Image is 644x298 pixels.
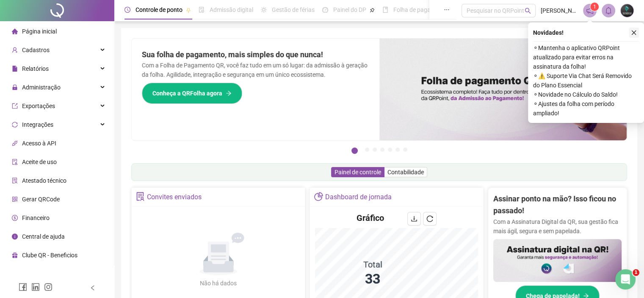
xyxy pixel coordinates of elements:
[314,192,323,201] span: pie-chart
[12,196,18,202] span: qrcode
[533,28,564,37] span: Novidades !
[22,121,53,128] span: Integrações
[22,84,61,91] span: Administração
[325,190,392,204] div: Dashboard de jornada
[533,90,639,99] span: ⚬ Novidade no Cálculo do Saldo!
[142,49,369,61] h2: Sua folha de pagamento, mais simples do que nunca!
[493,217,622,236] p: Com a Assinatura Digital da QR, sua gestão fica mais ágil, segura e sem papelada.
[22,159,57,165] span: Aceite de uso
[180,279,257,288] div: Não há dados
[533,99,639,118] span: ⚬ Ajustes da folha com período ampliado!
[124,7,130,13] span: clock-circle
[379,39,627,140] img: banner%2F8d14a306-6205-4263-8e5b-06e9a85ad873.png
[226,90,232,96] span: arrow-right
[22,47,50,53] span: Cadastros
[210,6,253,13] span: Admissão digital
[426,215,433,222] span: reload
[12,84,18,90] span: lock
[411,215,417,222] span: download
[152,89,222,98] span: Conheça a QRFolha agora
[186,8,191,13] span: pushpin
[12,159,18,165] span: audit
[12,252,18,258] span: gift
[12,47,18,53] span: user-add
[525,8,531,14] span: search
[199,7,205,13] span: file-done
[19,283,27,291] span: facebook
[586,7,594,14] span: notification
[12,140,18,146] span: api
[380,148,384,152] button: 4
[541,6,578,15] span: [PERSON_NAME]
[12,28,18,34] span: home
[142,83,242,104] button: Conheça a QRFolha agora
[12,122,18,128] span: sync
[395,148,400,152] button: 6
[365,148,369,152] button: 2
[533,43,639,71] span: ⚬ Mantenha o aplicativo QRPoint atualizado para evitar erros na assinatura da folha!
[272,6,315,13] span: Gestão de férias
[44,283,53,291] span: instagram
[12,234,18,240] span: info-circle
[444,7,450,13] span: ellipsis
[261,7,267,13] span: sun
[370,8,375,13] span: pushpin
[12,178,18,184] span: solution
[615,269,636,290] iframe: Intercom live chat
[493,193,622,217] h2: Assinar ponto na mão? Isso ficou no passado!
[334,169,381,175] span: Painel de controle
[633,269,639,276] span: 1
[142,61,369,79] p: Com a Folha de Pagamento QR, você faz tudo em um só lugar: da admissão à geração da folha. Agilid...
[382,7,388,13] span: book
[388,148,392,152] button: 5
[22,214,50,221] span: Financeiro
[333,6,366,13] span: Painel do DP
[136,192,145,201] span: solution
[533,71,639,90] span: ⚬ ⚠️ Suporte Via Chat Será Removido do Plano Essencial
[22,65,49,72] span: Relatórios
[631,30,637,36] span: close
[22,103,55,109] span: Exportações
[147,190,202,204] div: Convites enviados
[22,196,60,203] span: Gerar QRCode
[22,28,57,35] span: Página inicial
[605,7,612,14] span: bell
[403,148,407,152] button: 7
[387,169,424,175] span: Contabilidade
[373,148,377,152] button: 3
[12,66,18,72] span: file
[393,6,448,13] span: Folha de pagamento
[12,215,18,221] span: dollar
[12,103,18,109] span: export
[322,7,328,13] span: dashboard
[31,283,40,291] span: linkedin
[351,148,358,154] button: 1
[22,140,56,147] span: Acesso à API
[135,6,182,13] span: Controle de ponto
[90,285,96,291] span: left
[590,3,599,11] sup: 1
[621,4,633,17] img: 35618
[493,239,622,282] img: banner%2F02c71560-61a6-44d4-94b9-c8ab97240462.png
[593,4,596,10] span: 1
[22,233,65,240] span: Central de ajuda
[357,212,384,224] h4: Gráfico
[22,177,66,184] span: Atestado técnico
[22,252,77,259] span: Clube QR - Beneficios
